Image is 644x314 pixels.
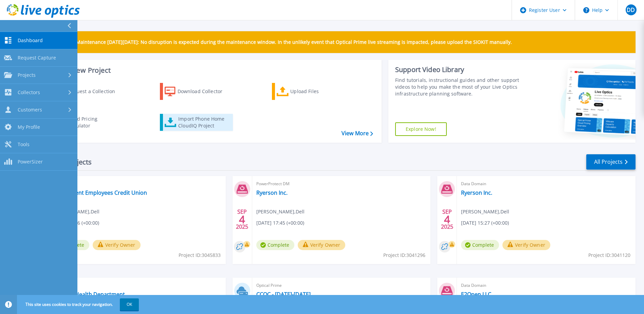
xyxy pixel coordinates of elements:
[18,89,40,95] span: Collectors
[395,77,521,97] div: Find tutorials, instructional guides and other support videos to help you make the most of your L...
[239,216,245,222] span: 4
[395,65,521,74] div: Support Video Library
[51,180,222,188] span: Data Domain
[51,39,512,45] p: Scheduled Maintenance [DATE][DATE]: No disruption is expected during the maintenance window. In t...
[179,251,221,259] span: Project ID: 3045833
[256,180,427,188] span: PowerProtect DM
[461,189,492,196] a: Ryerson Inc.
[256,219,304,227] span: [DATE] 17:45 (+00:00)
[441,207,454,232] div: SEP 2025
[51,291,125,298] a: Houston Health Department
[256,240,294,250] span: Complete
[48,67,373,74] h3: Start a New Project
[342,130,373,137] a: View More
[461,219,509,227] span: [DATE] 15:27 (+00:00)
[178,85,232,98] div: Download Collector
[18,55,56,61] span: Request Capture
[256,282,427,289] span: Optical Prime
[256,208,305,215] span: [PERSON_NAME] , Dell
[256,291,311,298] a: CCOC - [DATE]-[DATE]
[18,37,43,43] span: Dashboard
[120,298,139,311] button: OK
[461,240,499,250] span: Complete
[298,240,346,250] button: Verify Owner
[256,189,288,196] a: Ryerson Inc.
[51,282,222,289] span: Data Domain
[461,180,631,188] span: Data Domain
[502,240,550,250] button: Verify Owner
[18,72,36,78] span: Projects
[383,251,425,259] span: Project ID: 3041296
[236,207,249,232] div: SEP 2025
[395,122,447,136] a: Explore Now!
[93,240,141,250] button: Verify Owner
[461,291,491,298] a: E2Open LLC
[18,141,30,147] span: Tools
[272,83,348,100] a: Upload Files
[586,154,636,170] a: All Projects
[19,298,139,311] span: This site uses cookies to track your navigation.
[48,114,124,131] a: Cloud Pricing Calculator
[48,83,124,100] a: Request a Collection
[461,282,631,289] span: Data Domain
[588,251,630,259] span: Project ID: 3041120
[178,116,231,129] div: Import Phone Home CloudIQ Project
[18,124,40,130] span: My Profile
[67,116,121,129] div: Cloud Pricing Calculator
[18,107,42,113] span: Customers
[627,7,635,13] span: DD
[444,216,450,222] span: 4
[290,85,345,98] div: Upload Files
[68,85,122,98] div: Request a Collection
[461,208,509,215] span: [PERSON_NAME] , Dell
[160,83,236,100] a: Download Collector
[51,189,147,196] a: Government Employees Credit Union
[18,159,43,165] span: PowerSizer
